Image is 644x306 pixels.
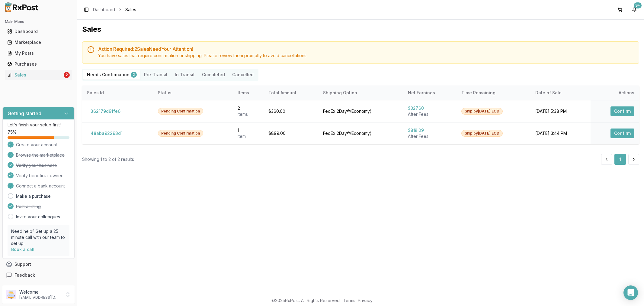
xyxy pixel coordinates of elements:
[7,39,70,45] div: Marketplace
[7,28,70,34] div: Dashboard
[264,86,318,100] th: Total Amount
[2,27,75,36] button: Dashboard
[140,70,171,80] button: Pre-Transit
[19,289,61,295] p: Welcome
[16,203,41,210] span: Post a listing
[87,129,126,138] button: 48aba92293d1
[408,127,452,133] div: $818.09
[8,110,41,117] h3: Getting started
[2,70,75,80] button: Sales2
[5,48,72,59] a: My Posts
[87,106,124,116] button: 362179d91fe6
[535,130,586,136] div: [DATE] 3:44 PM
[2,259,75,270] button: Support
[408,133,452,139] div: After Fees
[93,7,136,13] nav: breadcrumb
[98,47,634,51] h5: Action Required: 2 Sale s Need Your Attention!
[5,26,72,37] a: Dashboard
[198,70,229,80] button: Completed
[8,122,69,128] p: Let's finish your setup first!
[8,129,17,135] span: 75 %
[535,108,586,114] div: [DATE] 5:38 PM
[64,72,70,78] div: 2
[2,2,41,12] img: RxPost Logo
[158,108,203,115] div: Pending Confirmation
[233,86,264,100] th: Items
[5,59,72,70] a: Purchases
[82,156,134,162] div: Showing 1 to 2 of 2 results
[610,129,634,138] button: Confirm
[2,37,75,47] button: Marketplace
[16,142,57,148] span: Create your account
[323,130,398,136] div: FedEx 2Day® ( Economy )
[268,130,313,136] div: $899.00
[358,298,373,303] a: Privacy
[82,24,639,34] h1: Sales
[158,130,203,137] div: Pending Confirmation
[238,111,259,117] div: Item s
[16,193,51,199] a: Make a purchase
[238,105,259,111] div: 2
[457,86,530,100] th: Time Remaining
[19,295,61,300] p: [EMAIL_ADDRESS][DOMAIN_NAME]
[7,72,62,78] div: Sales
[238,133,259,139] div: Item
[14,272,35,278] span: Feedback
[82,86,153,100] th: Sales Id
[11,228,66,246] p: Need help? Set up a 25 minute call with our team to set up.
[229,70,257,80] button: Cancelled
[461,108,503,115] div: Ship by [DATE] EOD
[16,162,57,168] span: Verify your business
[318,86,403,100] th: Shipping Option
[131,72,137,78] div: 2
[610,106,634,116] button: Confirm
[16,214,60,220] a: Invite your colleagues
[98,53,634,59] div: You have sales that require confirmation or shipping. Please review them promptly to avoid cancel...
[16,152,65,158] span: Browse the marketplace
[5,19,72,24] h2: Main Menu
[16,183,65,189] span: Connect a bank account
[630,5,639,15] button: 9+
[343,298,355,303] a: Terms
[125,7,136,13] span: Sales
[623,285,638,300] div: Open Intercom Messenger
[408,111,452,117] div: After Fees
[153,86,233,100] th: Status
[5,70,72,80] a: Sales2
[16,173,65,179] span: Verify beneficial owners
[530,86,591,100] th: Date of Sale
[2,270,75,281] button: Feedback
[461,130,503,137] div: Ship by [DATE] EOD
[323,108,398,114] div: FedEx 2Day® ( Economy )
[614,154,626,165] button: 1
[11,247,34,252] a: Book a call
[5,37,72,48] a: Marketplace
[634,2,642,8] div: 9+
[93,7,115,13] a: Dashboard
[171,70,198,80] button: In Transit
[83,70,140,80] button: Needs Confirmation
[2,48,75,58] button: My Posts
[238,127,259,133] div: 1
[403,86,457,100] th: Net Earnings
[6,290,16,299] img: User avatar
[268,108,313,114] div: $360.00
[2,59,75,69] button: Purchases
[7,61,70,67] div: Purchases
[7,50,70,56] div: My Posts
[591,86,639,100] th: Actions
[408,105,452,111] div: $327.60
